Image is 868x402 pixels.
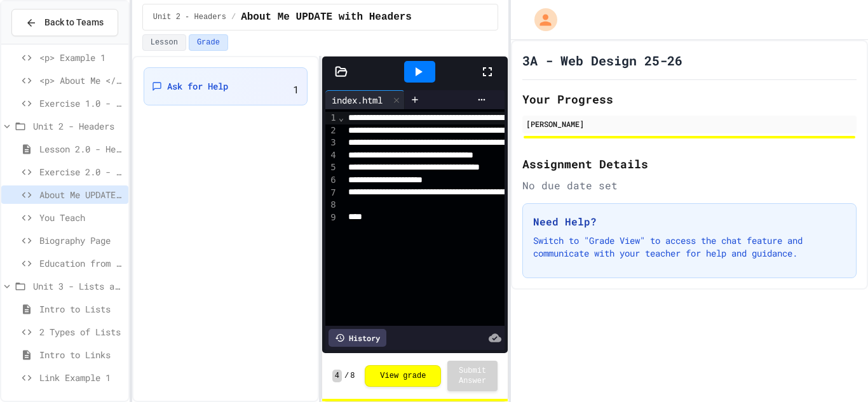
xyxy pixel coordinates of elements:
[522,90,857,108] h2: Your Progress
[39,211,123,224] span: You Teach
[350,371,355,381] span: 8
[39,234,123,247] span: Biography Page
[325,137,338,149] div: 3
[325,187,338,199] div: 7
[39,97,123,110] span: Exercise 1.0 - Two Truths and a Lie
[344,371,349,381] span: /
[325,161,338,174] div: 5
[522,178,857,193] div: No due date set
[39,302,123,316] span: Intro to Lists
[39,257,123,270] span: Education from Scratch
[153,12,226,22] span: Unit 2 - Headers
[325,124,338,137] div: 2
[521,5,560,34] div: My Account
[522,51,682,69] h1: 3A - Web Design 25-26
[39,142,123,156] span: Lesson 2.0 - Headers
[39,51,123,64] span: <p> Example 1
[33,279,123,293] span: Unit 3 - Lists and Links
[293,83,299,96] span: 1
[332,370,342,382] span: 4
[526,118,853,130] div: [PERSON_NAME]
[325,112,338,124] div: 1
[11,9,118,36] button: Back to Teams
[325,90,405,109] div: index.html
[39,371,123,384] span: Link Example 1
[329,329,386,347] div: History
[522,155,857,173] h2: Assignment Details
[325,199,338,211] div: 8
[167,80,228,93] span: Ask for Help
[325,211,338,224] div: 9
[39,165,123,178] span: Exercise 2.0 - Header Practice
[325,93,389,107] div: index.html
[241,10,412,25] span: About Me UPDATE with Headers
[447,361,497,391] button: Submit Answer
[533,234,846,260] p: Switch to "Grade View" to access the chat feature and communicate with your teacher for help and ...
[39,325,123,338] span: 2 Types of Lists
[533,214,846,229] h3: Need Help?
[338,112,344,123] span: Fold line
[458,366,487,386] span: Submit Answer
[325,174,338,187] div: 6
[231,12,236,22] span: /
[39,348,123,361] span: Intro to Links
[39,74,123,87] span: <p> About Me </p>
[44,16,104,29] span: Back to Teams
[189,34,228,51] button: Grade
[33,119,123,133] span: Unit 2 - Headers
[325,149,338,162] div: 4
[365,365,441,387] button: View grade
[39,188,123,201] span: About Me UPDATE with Headers
[142,34,186,51] button: Lesson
